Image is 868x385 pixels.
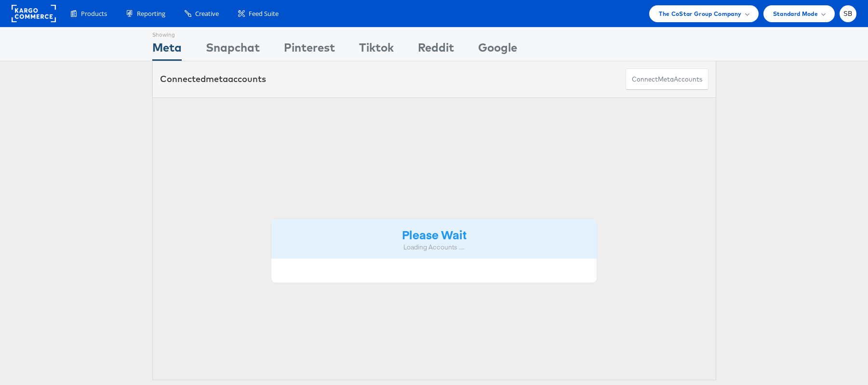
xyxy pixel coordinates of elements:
[773,9,818,19] span: Standard Mode
[359,39,394,61] div: Tiktok
[843,11,853,17] span: SB
[152,39,182,61] div: Meta
[137,9,165,18] span: Reporting
[402,226,467,242] strong: Please Wait
[418,39,454,61] div: Reddit
[152,27,182,39] div: Showing
[195,9,219,18] span: Creative
[478,39,517,61] div: Google
[249,9,279,18] span: Feed Suite
[626,69,708,90] button: ConnectmetaAccounts
[160,73,266,85] div: Connected accounts
[279,243,590,252] div: Loading Accounts ....
[206,73,228,84] span: meta
[284,39,335,61] div: Pinterest
[659,9,741,19] span: The CoStar Group Company
[206,39,260,61] div: Snapchat
[658,75,674,84] span: meta
[81,9,107,18] span: Products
